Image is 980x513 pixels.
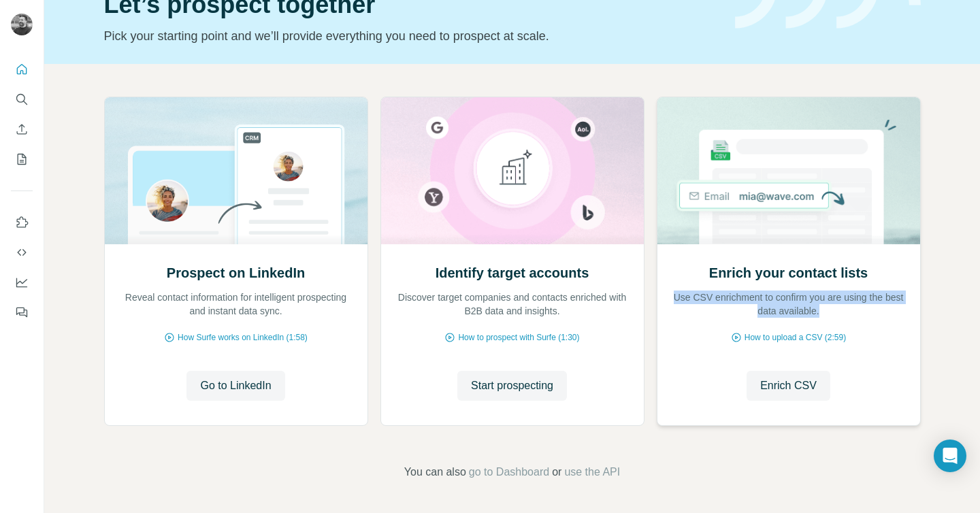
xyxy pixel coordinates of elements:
button: go to Dashboard [469,464,549,480]
button: Quick start [11,57,33,82]
p: Reveal contact information for intelligent prospecting and instant data sync. [118,291,354,318]
span: Go to LinkedIn [200,378,271,394]
button: Search [11,87,33,112]
img: Avatar [11,14,33,35]
button: Start prospecting [457,371,567,401]
button: Enrich CSV [747,371,830,401]
h2: Prospect on LinkedIn [167,263,305,282]
h2: Enrich your contact lists [709,263,868,282]
button: Feedback [11,300,33,325]
button: Use Surfe API [11,240,33,265]
button: Enrich CSV [11,117,33,142]
p: Discover target companies and contacts enriched with B2B data and insights. [395,291,630,318]
button: Go to LinkedIn [186,371,284,401]
img: Identify target accounts [380,97,644,244]
img: Enrich your contact lists [657,97,921,244]
div: Open Intercom Messenger [934,440,966,472]
button: Use Surfe on LinkedIn [11,210,33,235]
span: Start prospecting [471,378,553,394]
h2: Identify target accounts [436,263,589,282]
span: You can also [404,464,466,480]
p: Use CSV enrichment to confirm you are using the best data available. [671,291,906,318]
button: use the API [564,464,620,480]
img: Prospect on LinkedIn [104,97,368,244]
button: My lists [11,147,33,171]
button: Dashboard [11,270,33,295]
span: Enrich CSV [760,378,817,394]
span: or [552,464,561,480]
span: How to upload a CSV (2:59) [745,331,846,344]
p: Pick your starting point and we’ll provide everything you need to prospect at scale. [104,27,719,46]
span: How to prospect with Surfe (1:30) [458,331,579,344]
span: How Surfe works on LinkedIn (1:58) [178,331,308,344]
